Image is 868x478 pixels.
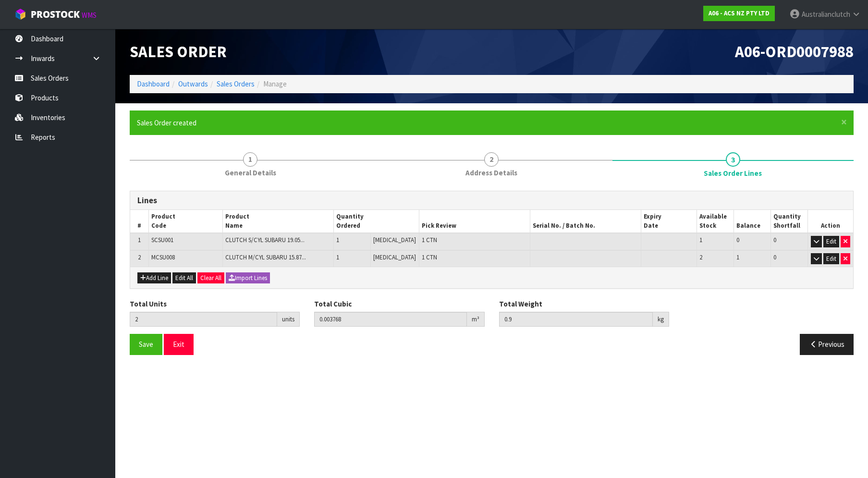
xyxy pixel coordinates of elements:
[530,210,641,233] th: Serial No. / Batch No.
[467,312,485,327] div: m³
[137,196,846,205] h3: Lines
[499,312,653,327] input: Total Weight
[641,210,697,233] th: Expiry Date
[130,334,162,355] button: Save
[178,79,208,88] a: Outwards
[31,8,80,21] span: ProStock
[149,210,223,233] th: Product Code
[130,312,277,327] input: Total Units
[138,253,141,261] span: 2
[277,312,300,327] div: units
[773,236,776,244] span: 0
[151,236,173,244] span: SCSU001
[197,272,224,284] button: Clear All
[802,10,850,19] span: Australianclutch
[151,253,175,261] span: MCSU008
[130,184,854,362] span: Sales Order Lines
[704,168,762,178] span: Sales Order Lines
[697,210,734,233] th: Available Stock
[734,210,771,233] th: Balance
[773,253,776,261] span: 0
[263,79,287,88] span: Manage
[243,152,257,167] span: 1
[130,299,167,309] label: Total Units
[139,340,153,349] span: Save
[225,168,276,178] span: General Details
[373,253,416,261] span: [MEDICAL_DATA]
[709,9,770,17] strong: A06 - ACS NZ PTY LTD
[800,334,854,355] button: Previous
[736,236,739,244] span: 0
[217,79,255,88] a: Sales Orders
[808,210,853,233] th: Action
[82,11,97,20] small: WMS
[699,253,702,261] span: 2
[130,42,227,61] span: Sales Order
[138,236,141,244] span: 1
[499,299,542,309] label: Total Weight
[225,236,305,244] span: CLUTCH S/CYL SUBARU 19.05...
[484,152,499,167] span: 2
[314,299,352,309] label: Total Cubic
[164,334,194,355] button: Exit
[699,236,702,244] span: 1
[373,236,416,244] span: [MEDICAL_DATA]
[419,210,530,233] th: Pick Review
[14,8,26,20] img: cube-alt.png
[225,253,306,261] span: CLUTCH M/CYL SUBARU 15.87...
[823,236,839,247] button: Edit
[172,272,196,284] button: Edit All
[137,272,171,284] button: Add Line
[314,312,466,327] input: Total Cubic
[422,236,437,244] span: 1 CTN
[336,253,339,261] span: 1
[336,236,339,244] span: 1
[137,79,170,88] a: Dashboard
[823,253,839,265] button: Edit
[726,152,740,167] span: 3
[334,210,419,233] th: Quantity Ordered
[226,272,270,284] button: Import Lines
[771,210,808,233] th: Quantity Shortfall
[735,42,854,61] span: A06-ORD0007988
[223,210,334,233] th: Product Name
[137,118,196,127] span: Sales Order created
[130,210,149,233] th: #
[841,115,847,129] span: ×
[736,253,739,261] span: 1
[422,253,437,261] span: 1 CTN
[653,312,669,327] div: kg
[465,168,517,178] span: Address Details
